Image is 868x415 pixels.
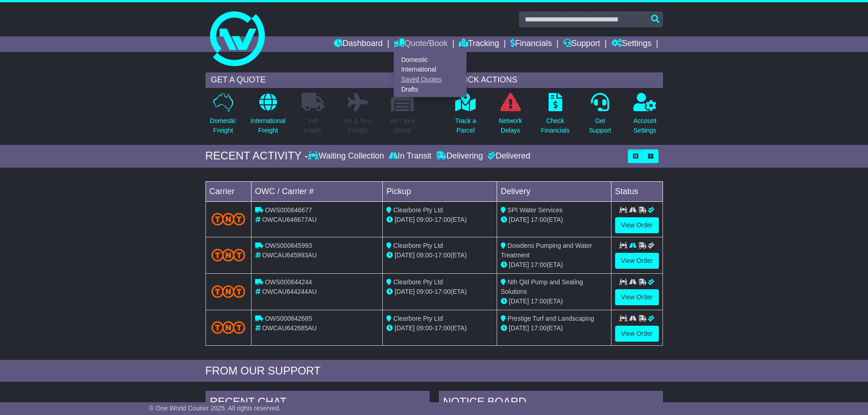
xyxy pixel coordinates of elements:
[509,324,529,332] span: [DATE]
[265,242,312,249] span: OWS000645993
[416,288,432,295] span: 09:00
[395,288,415,295] span: [DATE]
[205,149,308,163] div: RECENT ACTIVITY -
[531,297,547,305] span: 17:00
[205,181,251,201] td: Carrier
[383,181,497,201] td: Pickup
[510,36,552,52] a: Financials
[211,285,246,297] img: TNT_Domestic.png
[262,324,317,332] span: OWCAU642685AU
[393,242,443,249] span: Clearbore Pty Ltd
[455,116,476,135] p: Track a Parcel
[615,217,659,233] a: View Order
[302,116,324,135] p: Full Loads
[531,324,547,332] span: 17:00
[393,278,443,286] span: Clearbore Pty Ltd
[390,116,415,135] p: Air / Sea Depot
[394,84,466,94] a: Drafts
[149,405,281,412] span: © One World Courier 2025. All rights reserved.
[211,249,246,261] img: TNT_Domestic.png
[394,65,466,75] a: International
[211,213,246,225] img: TNT_Domestic.png
[209,92,236,140] a: DomesticFreight
[501,215,607,225] div: (ETA)
[498,116,522,135] p: Network Delays
[393,206,443,214] span: Clearbore Pty Ltd
[386,251,493,260] div: - (ETA)
[265,206,312,214] span: OWS000646677
[265,315,312,322] span: OWS000642685
[386,287,493,297] div: - (ETA)
[251,116,286,135] p: International Freight
[262,251,317,259] span: OWCAU645993AU
[416,251,432,259] span: 09:00
[509,216,529,223] span: [DATE]
[615,253,659,269] a: View Order
[485,151,530,161] div: Delivered
[563,36,600,52] a: Support
[508,315,594,322] span: Prestige Turf and Landscaping
[589,116,611,135] p: Get Support
[615,289,659,305] a: View Order
[541,116,570,135] p: Check Financials
[531,261,547,268] span: 17:00
[394,52,467,97] div: Quote/Book
[435,251,451,259] span: 17:00
[394,75,466,85] a: Saved Quotes
[611,181,663,201] td: Status
[501,260,607,270] div: (ETA)
[509,297,529,305] span: [DATE]
[386,151,434,161] div: In Transit
[250,92,286,140] a: InternationalFreight
[262,288,317,295] span: OWCAU644244AU
[501,323,607,333] div: (ETA)
[205,364,663,378] div: FROM OUR SUPPORT
[394,36,447,52] a: Quote/Book
[501,278,583,295] span: Nth Qld Pump and Sealing Solutions
[210,116,236,135] p: Domestic Freight
[394,55,466,65] a: Domestic
[497,181,611,201] td: Delivery
[435,288,451,295] span: 17:00
[416,324,432,332] span: 09:00
[611,36,652,52] a: Settings
[501,297,607,306] div: (ETA)
[395,216,415,223] span: [DATE]
[540,92,570,140] a: CheckFinancials
[531,216,547,223] span: 17:00
[434,151,485,161] div: Delivering
[615,326,659,342] a: View Order
[251,181,383,201] td: OWC / Carrier #
[308,151,386,161] div: Waiting Collection
[501,242,592,259] span: Dowdens Pumping and Water Treatment
[633,116,657,135] p: Account Settings
[508,206,563,214] span: SPI Water Services
[498,92,522,140] a: NetworkDelays
[395,251,415,259] span: [DATE]
[509,261,529,268] span: [DATE]
[459,36,499,52] a: Tracking
[262,216,317,223] span: OWCAU646677AU
[386,323,493,333] div: - (ETA)
[334,36,383,52] a: Dashboard
[211,321,246,333] img: TNT_Domestic.png
[386,215,493,225] div: - (ETA)
[455,92,477,140] a: Track aParcel
[265,278,312,286] span: OWS000644244
[633,92,657,140] a: AccountSettings
[588,92,611,140] a: GetSupport
[344,116,371,135] p: Air & Sea Freight
[393,315,443,322] span: Clearbore Pty Ltd
[395,324,415,332] span: [DATE]
[416,216,432,223] span: 09:00
[448,72,663,88] div: QUICK ACTIONS
[435,324,451,332] span: 17:00
[435,216,451,223] span: 17:00
[205,72,421,88] div: GET A QUOTE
